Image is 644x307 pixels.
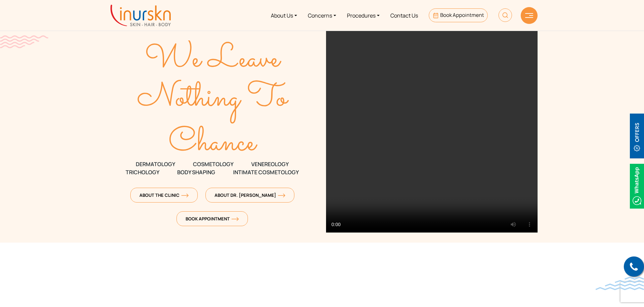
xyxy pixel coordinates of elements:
img: orange-arrow [231,217,239,221]
span: Book Appointment [440,11,484,19]
span: Intimate Cosmetology [233,168,299,176]
img: hamLine.svg [525,13,533,18]
span: Book Appointment [186,216,239,222]
span: About Dr. [PERSON_NAME] [215,192,285,198]
a: Procedures [342,3,385,28]
img: inurskn-logo [110,5,171,26]
a: About Us [265,3,302,28]
img: HeaderSearch [498,8,512,22]
a: Concerns [302,3,342,28]
text: Nothing To [137,73,289,123]
span: TRICHOLOGY [126,168,159,176]
text: We Leave [145,35,282,85]
a: Whatsappicon [630,182,644,189]
img: Whatsappicon [630,164,644,209]
a: Book Appointment [429,8,488,22]
text: Chance [169,118,258,168]
span: VENEREOLOGY [251,160,289,168]
img: orange-arrow [181,193,189,197]
a: Book Appointmentorange-arrow [176,211,248,226]
span: DERMATOLOGY [136,160,175,168]
a: About Dr. [PERSON_NAME]orange-arrow [205,188,294,203]
a: Contact Us [385,3,423,28]
span: COSMETOLOGY [193,160,233,168]
span: Body Shaping [177,168,215,176]
a: About The Clinicorange-arrow [130,188,198,203]
img: bluewave [595,277,644,290]
img: orange-arrow [278,193,285,197]
img: offerBt [630,114,644,158]
span: About The Clinic [139,192,189,198]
